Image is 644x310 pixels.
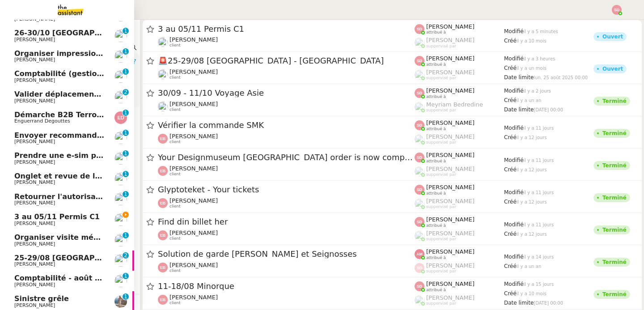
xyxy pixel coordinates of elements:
span: [PERSON_NAME] [426,119,475,126]
app-user-detailed-label: client [158,165,415,177]
span: Modifié [504,55,524,62]
span: Modifié [504,254,524,260]
span: Envoyer recommandé à [GEOGRAPHIC_DATA] [14,131,195,140]
img: users%2FoFdbodQ3TgNoWt9kP3GXAs5oaCq1%2Favatar%2Fprofile-pic.png [415,231,424,241]
img: svg [158,295,168,305]
img: svg [415,153,424,162]
app-user-label: attribué à [415,87,504,99]
span: 11-18/08 Minorque [158,282,415,290]
span: il y a 12 jours [517,135,547,140]
span: [PERSON_NAME] [14,200,55,206]
span: suppervisé par [426,76,456,81]
span: [PERSON_NAME] [14,261,55,267]
span: Modifié [504,221,524,228]
app-user-label: attribué à [415,248,504,260]
span: [PERSON_NAME] [14,139,55,144]
span: [DATE] 00:00 [534,301,563,306]
span: [PERSON_NAME] [169,133,218,140]
span: Modifié [504,28,524,34]
span: il y a 2 jours [524,89,551,93]
span: il y a 14 jours [524,255,554,259]
span: suppervisé par [426,301,456,306]
span: Prendre une e-sim pour Ana [14,151,127,160]
app-user-label: suppervisé par [415,262,504,274]
span: Démarche B2B Terroir d'Eugénie [14,110,145,119]
app-user-label: suppervisé par [415,37,504,48]
span: Comptabilité - août 2025 [14,274,114,282]
span: attribué à [426,255,446,260]
span: client [169,107,181,112]
app-user-detailed-label: client [158,133,415,144]
nz-badge-sup: 1 [123,150,129,157]
span: [PERSON_NAME] [14,221,55,226]
span: [PERSON_NAME] [426,184,475,191]
nz-badge-sup: 1 [123,110,129,116]
app-user-detailed-label: client [158,68,415,80]
app-user-label: attribué à [415,119,504,131]
div: Terminé [602,131,627,136]
span: Vérifier la commande SMK [158,121,415,129]
app-user-label: suppervisé par [415,230,504,242]
span: Modifié [504,281,524,287]
span: suppervisé par [426,140,456,145]
img: users%2Fjeuj7FhI7bYLyCU6UIN9LElSS4x1%2Favatar%2F1678820456145.jpeg [114,152,127,165]
span: Find din billet her [158,218,415,226]
app-user-label: suppervisé par [415,198,504,209]
span: 🚨 [158,56,168,65]
span: [PERSON_NAME] [426,280,475,287]
span: Créé [504,134,517,140]
span: Organiser visite médicale [PERSON_NAME] [14,233,186,242]
app-user-label: suppervisé par [415,101,504,113]
img: users%2FW7e7b233WjXBv8y9FJp8PJv22Cs1%2Favatar%2F21b3669d-5595-472e-a0ea-de11407c45ae [114,275,127,287]
img: users%2Fjeuj7FhI7bYLyCU6UIN9LElSS4x1%2Favatar%2F1678820456145.jpeg [114,234,127,246]
app-user-label: attribué à [415,23,504,35]
span: client [169,236,181,241]
img: users%2FoFdbodQ3TgNoWt9kP3GXAs5oaCq1%2Favatar%2Fprofile-pic.png [415,38,424,47]
div: Terminé [602,259,627,265]
span: [PERSON_NAME] [14,302,55,308]
app-user-detailed-label: client [158,101,415,112]
span: 3 au 05/11 Permis C1 [158,25,415,33]
span: [PERSON_NAME] [426,37,475,43]
span: attribué à [426,288,446,293]
nz-badge-sup: 1 [123,68,129,75]
span: [PERSON_NAME] [169,262,218,268]
span: [DATE] 00:00 [534,107,563,112]
span: il y a un mois [517,66,547,71]
span: Créé [504,166,517,173]
nz-badge-sup: 1 [123,130,129,136]
span: Modifié [504,189,524,195]
p: 1 [124,68,127,76]
span: client [169,43,181,48]
span: [PERSON_NAME] [426,87,475,94]
span: [PERSON_NAME] [14,77,55,83]
img: users%2FoFdbodQ3TgNoWt9kP3GXAs5oaCq1%2Favatar%2Fprofile-pic.png [415,70,424,80]
span: attribué à [426,62,446,67]
img: 9c41a674-290d-4aa4-ad60-dbefefe1e183 [114,295,127,308]
app-user-detailed-label: client [158,294,415,306]
span: il y a 11 jours [524,222,554,227]
span: Créé [504,38,517,44]
span: attribué à [426,30,446,35]
app-user-label: suppervisé par [415,166,504,177]
span: attribué à [426,127,446,132]
app-user-detailed-label: client [158,36,415,48]
span: client [169,75,181,80]
span: attribué à [426,94,446,99]
img: users%2FlTfsyV2F6qPWZMLkCFFmx0QkZeu2%2Favatar%2FChatGPT%20Image%201%20aou%CC%82t%202025%2C%2011_0... [114,193,127,205]
img: svg [415,24,424,34]
span: il y a 3 heures [524,56,555,61]
nz-badge-sup: 1 [123,191,129,197]
span: Comptabilité (gestion des factures) - septembre 2025 [14,69,232,78]
img: svg [415,56,424,66]
span: client [169,268,181,273]
img: svg [415,249,424,259]
app-user-detailed-label: client [158,262,415,273]
app-user-label: suppervisé par [415,133,504,145]
div: Ouvert [602,66,623,72]
img: svg [158,166,168,176]
nz-badge-sup: 1 [123,232,129,238]
img: users%2FaellJyylmXSg4jqeVbanehhyYJm1%2Favatar%2Fprofile-pic%20(4).png [415,102,424,112]
span: il y a un an [517,264,541,269]
img: svg [158,198,168,208]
